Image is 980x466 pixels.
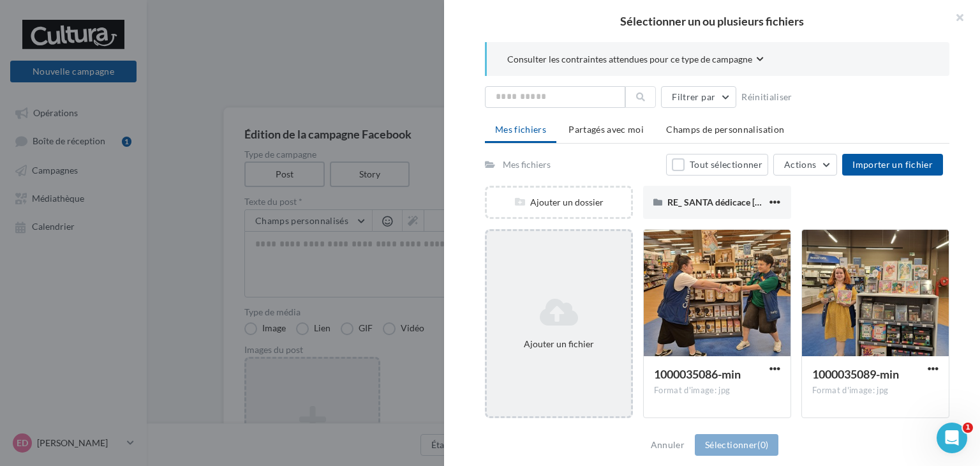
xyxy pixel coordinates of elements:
span: (0) [757,439,768,450]
button: Actions [773,154,837,176]
button: Réinitialiser [736,89,798,105]
button: Tout sélectionner [666,154,768,176]
div: Format d'image: jpg [654,385,780,396]
span: Mes fichiers [495,124,546,135]
span: RE_ SANTA dédicace [DATE] Cultura St Priest [667,197,847,207]
button: Consulter les contraintes attendues pour ce type de campagne [507,52,764,68]
div: Ajouter un fichier [492,338,626,350]
button: Importer un fichier [842,154,943,176]
span: Importer un fichier [852,159,933,170]
button: Annuler [646,437,690,453]
button: Sélectionner(0) [695,434,778,456]
div: Ajouter un dossier [487,196,631,209]
span: 1 [963,423,973,433]
div: Mes fichiers [503,158,551,171]
span: Actions [784,159,816,170]
span: Partagés avec moi [568,124,644,135]
h2: Sélectionner un ou plusieurs fichiers [464,15,960,27]
button: Filtrer par [661,86,736,108]
span: Champs de personnalisation [666,124,784,135]
span: 1000035086-min [654,367,741,381]
div: Format d'image: jpg [812,385,939,396]
iframe: Intercom live chat [937,423,967,453]
span: Consulter les contraintes attendues pour ce type de campagne [507,53,752,66]
span: 1000035089-min [812,367,899,381]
